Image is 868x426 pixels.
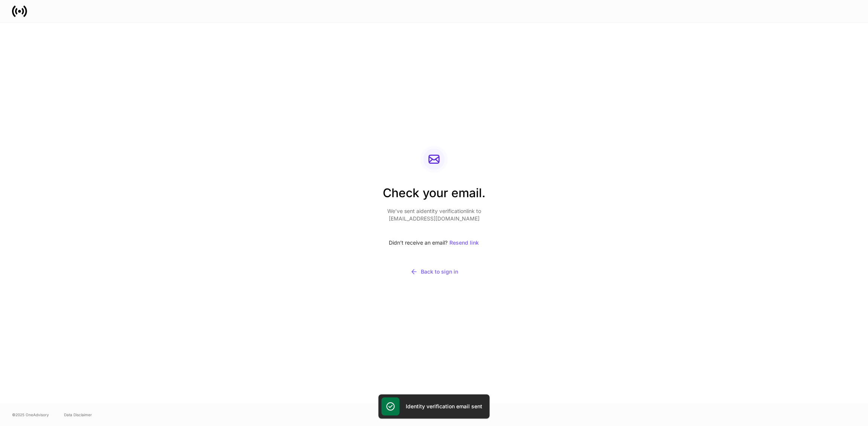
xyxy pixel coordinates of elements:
div: Back to sign in [410,268,458,275]
div: Didn’t receive an email? [383,234,486,251]
div: Resend link [449,240,479,245]
span: © 2025 OneAdvisory [12,412,49,418]
h2: Check your email. [383,185,486,207]
a: Data Disclaimer [64,412,92,418]
button: Resend link [449,234,479,251]
p: We’ve sent a identity verification link to [EMAIL_ADDRESS][DOMAIN_NAME] [383,207,486,222]
h5: Identity verification email sent [406,403,482,410]
button: Back to sign in [383,263,486,280]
